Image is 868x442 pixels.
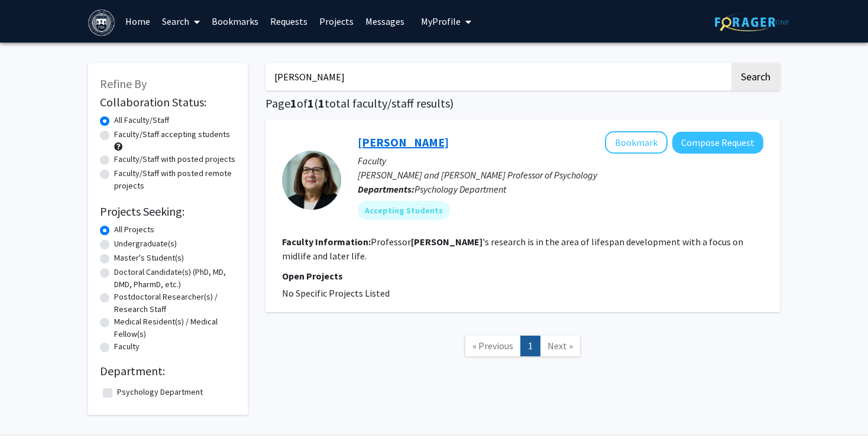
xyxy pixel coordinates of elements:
[114,291,236,316] label: Postdoctoral Researcher(s) / Research Staff
[731,63,780,90] button: Search
[605,131,668,154] button: Add Margie Lachman to Bookmarks
[206,1,264,42] a: Bookmarks
[114,223,154,236] label: All Projects
[414,183,506,195] span: Psychology Department
[100,95,236,109] h2: Collaboration Status:
[114,266,236,291] label: Doctoral Candidate(s) (PhD, MD, DMD, PharmD, etc.)
[282,236,743,262] fg-read-more: Professor 's research is in the area of lifespan development with a focus on midlife and later life.
[265,96,780,110] h1: Page of ( total faculty/staff results)
[358,135,449,149] a: [PERSON_NAME]
[114,153,235,165] label: Faculty/Staff with posted projects
[265,324,780,372] nav: Page navigation
[156,1,206,42] a: Search
[358,183,414,195] b: Departments:
[114,340,140,353] label: Faculty
[114,252,184,264] label: Master's Student(s)
[540,336,581,356] a: Next Page
[548,340,573,352] span: Next »
[472,340,513,352] span: « Previous
[290,96,297,110] span: 1
[265,63,730,90] input: Search Keywords
[465,336,521,356] a: Previous Page
[117,386,203,398] label: Psychology Department
[318,96,325,110] span: 1
[313,1,359,42] a: Projects
[411,236,482,248] b: [PERSON_NAME]
[88,9,115,36] img: Brandeis University Logo
[672,132,763,154] button: Compose Request to Margie Lachman
[100,204,236,219] h2: Projects Seeking:
[114,167,236,192] label: Faculty/Staff with posted remote projects
[119,1,156,42] a: Home
[9,389,50,433] iframe: Chat
[100,364,236,378] h2: Department:
[358,168,763,182] p: [PERSON_NAME] and [PERSON_NAME] Professor of Psychology
[114,238,177,250] label: Undergraduate(s)
[520,336,540,356] a: 1
[715,13,789,31] img: ForagerOne Logo
[114,128,230,141] label: Faculty/Staff accepting students
[358,201,450,220] mat-chip: Accepting Students
[307,96,314,110] span: 1
[114,114,169,126] label: All Faculty/Staff
[421,15,461,27] span: My Profile
[264,1,313,42] a: Requests
[358,154,763,168] p: Faculty
[282,287,390,299] span: No Specific Projects Listed
[359,1,410,42] a: Messages
[114,316,236,340] label: Medical Resident(s) / Medical Fellow(s)
[282,269,763,283] p: Open Projects
[282,236,371,248] b: Faculty Information:
[100,76,147,91] span: Refine By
